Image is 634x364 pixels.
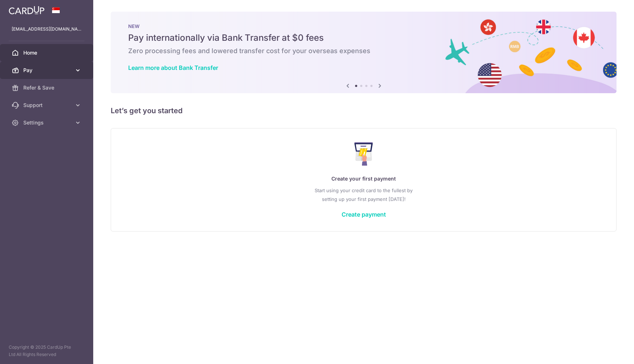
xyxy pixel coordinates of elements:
img: Bank transfer banner [111,12,617,93]
a: Create payment [342,211,386,218]
img: Make Payment [354,142,373,166]
h5: Pay internationally via Bank Transfer at $0 fees [128,32,599,44]
h6: Zero processing fees and lowered transfer cost for your overseas expenses [128,47,599,55]
img: CardUp [9,6,44,15]
p: Start using your credit card to the fullest by setting up your first payment [DATE]! [126,186,602,203]
h5: Let’s get you started [111,105,617,116]
span: Support [23,102,71,109]
p: NEW [128,23,599,29]
span: Home [23,49,71,56]
span: Refer & Save [23,84,71,91]
span: Pay [23,67,71,74]
span: Settings [23,119,71,126]
span: Help [17,5,32,12]
p: Create your first payment [126,174,602,183]
a: Learn more about Bank Transfer [128,64,218,71]
p: [EMAIL_ADDRESS][DOMAIN_NAME] [12,25,82,33]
